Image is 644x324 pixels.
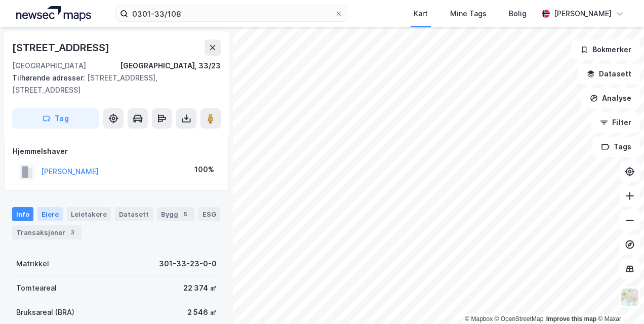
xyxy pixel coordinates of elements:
[593,137,640,157] button: Tags
[450,8,487,20] div: Mine Tags
[67,227,77,237] div: 3
[120,60,221,72] div: [GEOGRAPHIC_DATA], 33/23
[554,8,612,20] div: [PERSON_NAME]
[198,207,220,221] div: ESG
[16,306,74,318] div: Bruksareal (BRA)
[591,112,640,133] button: Filter
[37,207,63,221] div: Eiere
[509,8,527,20] div: Bolig
[128,6,334,21] input: Søk på adresse, matrikkel, gårdeiere, leietakere eller personer
[183,282,217,294] div: 22 374 ㎡
[12,39,111,56] div: [STREET_ADDRESS]
[572,39,640,60] button: Bokmerker
[12,108,99,129] button: Tag
[593,275,644,324] div: Kontrollprogram for chat
[12,225,82,239] div: Transaksjoner
[194,164,214,176] div: 100%
[414,8,428,20] div: Kart
[12,72,213,96] div: [STREET_ADDRESS], [STREET_ADDRESS]
[157,207,194,221] div: Bygg
[187,306,217,318] div: 2 546 ㎡
[465,315,493,322] a: Mapbox
[546,315,596,322] a: Improve this map
[13,145,220,157] div: Hjemmelshaver
[581,88,640,108] button: Analyse
[12,73,87,82] span: Tilhørende adresser:
[12,207,33,221] div: Info
[16,258,49,270] div: Matrikkel
[67,207,111,221] div: Leietakere
[495,315,544,322] a: OpenStreetMap
[180,209,190,219] div: 5
[159,258,217,270] div: 301-33-23-0-0
[593,275,644,324] iframe: Chat Widget
[12,60,86,72] div: [GEOGRAPHIC_DATA]
[115,207,153,221] div: Datasett
[16,6,91,21] img: logo.a4113a55bc3d86da70a041830d287a7e.svg
[16,282,57,294] div: Tomteareal
[578,64,640,84] button: Datasett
